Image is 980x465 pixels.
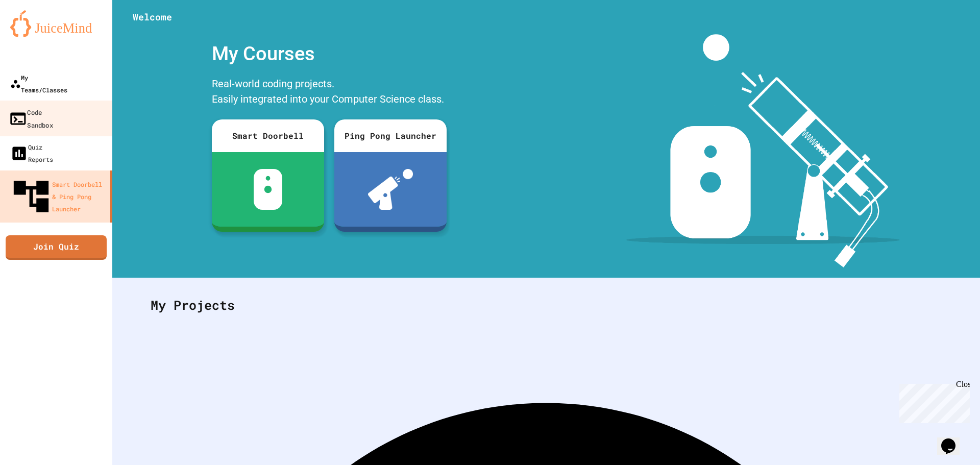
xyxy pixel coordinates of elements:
[4,4,70,65] div: Chat with us now!Close
[10,10,102,37] img: logo-orange.svg
[626,34,900,267] img: banner-image-my-projects.png
[9,106,53,131] div: Code Sandbox
[140,285,952,325] div: My Projects
[212,119,324,152] div: Smart Doorbell
[207,74,452,112] div: Real-world coding projects. Easily integrated into your Computer Science class.
[10,141,53,165] div: Quiz Reports
[6,235,107,260] a: Join Quiz
[368,169,413,210] img: ppl-with-ball.png
[10,71,67,96] div: My Teams/Classes
[254,169,283,210] img: sdb-white.svg
[207,34,452,74] div: My Courses
[10,176,106,217] div: Smart Doorbell & Ping Pong Launcher
[334,119,447,152] div: Ping Pong Launcher
[937,424,970,455] iframe: chat widget
[895,380,970,423] iframe: chat widget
